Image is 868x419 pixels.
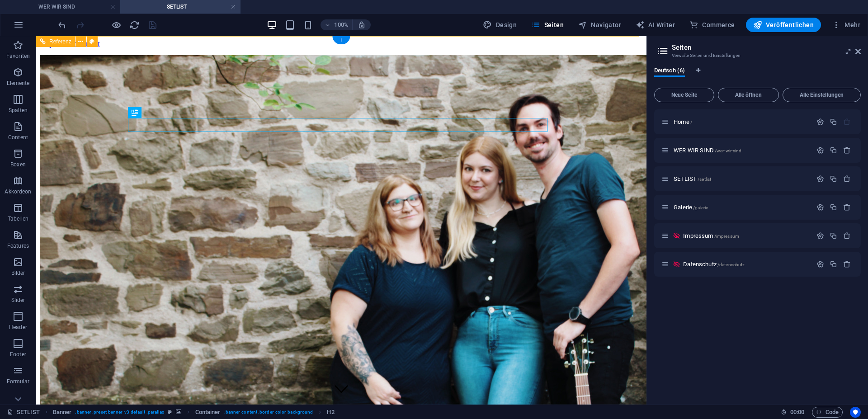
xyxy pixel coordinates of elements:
p: Elemente [7,80,30,87]
span: /setlist [698,177,711,182]
div: Duplizieren [830,203,837,211]
span: /impressum [714,234,739,239]
div: WER WIR SIND/wer-wir-sind [671,147,812,153]
p: Formular [7,378,30,385]
p: Boxen [10,161,26,168]
i: Rückgängig: Sticky Position (sticky_menu -> sticky_none) (Strg+Z) [57,20,67,30]
button: 100% [321,19,353,30]
a: Skip to main content [4,4,64,11]
i: Element verfügt über einen Hintergrund [176,410,181,414]
div: + [332,36,350,44]
div: SETLIST/setlist [671,176,812,182]
p: Bilder [11,269,25,277]
button: Alle öffnen [718,88,779,102]
button: Mehr [828,18,864,32]
p: Akkordeon [5,188,31,195]
div: Einstellungen [816,175,824,183]
div: Datenschutz/datenschutz [680,261,812,267]
span: Code [816,407,839,418]
span: Veröffentlichen [753,20,814,29]
div: Home/ [671,119,812,125]
span: Deutsch (6) [654,65,685,78]
button: Klicke hier, um den Vorschau-Modus zu verlassen [111,19,122,30]
button: Design [479,18,520,32]
div: Duplizieren [830,260,837,268]
span: /galerie [693,205,708,210]
div: Einstellungen [816,232,824,240]
p: Content [8,134,28,141]
span: Klick, um Seite zu öffnen [674,175,711,182]
span: Mehr [832,20,860,29]
span: Klick zum Auswählen. Doppelklick zum Bearbeiten [195,407,221,418]
span: Klick, um Seite zu öffnen [674,147,741,154]
p: Footer [10,351,26,358]
h6: Session-Zeit [781,407,805,418]
span: Klick, um Seite zu öffnen [683,261,745,268]
div: Duplizieren [830,175,837,183]
i: Bei Größenänderung Zoomstufe automatisch an das gewählte Gerät anpassen. [358,21,366,29]
div: Galerie/galerie [671,204,812,210]
span: /datenschutz [717,262,745,267]
div: Einstellungen [816,260,824,268]
span: . banner-content .border-color-background [224,407,313,418]
p: Spalten [9,107,28,114]
div: Duplizieren [830,146,837,154]
h4: SETLIST [120,2,241,12]
span: Klick zum Auswählen. Doppelklick zum Bearbeiten [53,407,72,418]
div: Duplizieren [830,118,837,126]
p: Slider [11,297,25,304]
span: Seiten [531,20,564,29]
span: Alle Einstellungen [787,92,857,98]
button: Seiten [528,18,567,32]
span: Klick zum Auswählen. Doppelklick zum Bearbeiten [327,407,334,418]
div: Die Startseite kann nicht gelöscht werden [843,118,851,126]
a: Klick, um Auswahl aufzuheben. Doppelklick öffnet Seitenverwaltung [7,407,40,418]
span: 00 00 [790,407,804,418]
button: Commerce [686,18,739,32]
div: Impressum/impressum [680,233,812,239]
button: undo [57,19,67,30]
div: Duplizieren [830,232,837,240]
button: AI Writer [632,18,679,32]
span: AI Writer [636,20,675,29]
div: Design (Strg+Alt+Y) [479,18,520,32]
button: Neue Seite [654,88,714,102]
div: Einstellungen [816,203,824,211]
span: Klick, um Seite zu öffnen [674,118,692,125]
span: Klick, um Seite zu öffnen [674,204,708,211]
p: Features [7,242,29,250]
button: Navigator [575,18,625,32]
div: Entfernen [843,175,851,183]
div: Entfernen [843,232,851,240]
h6: 100% [334,19,349,30]
i: Seite neu laden [129,20,140,30]
button: reload [129,19,140,30]
span: Design [483,20,517,29]
p: Header [9,324,27,331]
h3: Verwalte Seiten und Einstellungen [672,52,843,60]
div: Einstellungen [816,118,824,126]
span: Alle öffnen [722,92,775,98]
span: Klick, um Seite zu öffnen [683,232,739,239]
p: Favoriten [6,52,30,60]
button: Alle Einstellungen [783,88,861,102]
div: Entfernen [843,203,851,211]
div: Entfernen [843,146,851,154]
span: : [797,409,798,415]
span: Referenz [49,39,71,44]
div: Sprachen-Tabs [654,67,861,84]
h2: Seiten [672,43,861,52]
p: Tabellen [8,215,28,222]
nav: breadcrumb [53,407,335,418]
div: Entfernen [843,260,851,268]
span: Navigator [578,20,621,29]
span: /wer-wir-sind [715,148,742,153]
span: . banner .preset-banner-v3-default .parallax [75,407,164,418]
button: Code [812,407,843,418]
span: / [690,120,692,125]
i: Dieses Element ist ein anpassbares Preset [168,410,172,414]
span: Neue Seite [658,92,710,98]
span: Commerce [689,20,735,29]
button: Veröffentlichen [746,18,821,32]
button: Usercentrics [850,407,861,418]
